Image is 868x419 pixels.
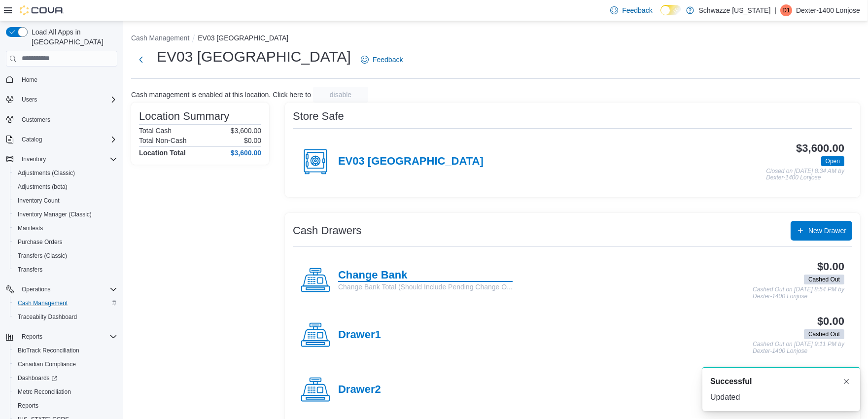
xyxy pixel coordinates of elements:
button: Dismiss toast [840,376,852,387]
p: $3,600.00 [231,127,261,135]
span: Inventory Manager (Classic) [14,209,117,220]
p: Dexter-1400 Lonjose [796,4,860,16]
h6: Total Non-Cash [139,137,187,144]
span: Cashed Out [808,275,840,284]
span: Reports [14,400,117,412]
span: Reports [18,331,117,343]
span: Manifests [18,224,43,232]
button: BioTrack Reconciliation [10,344,121,357]
button: Inventory Manager (Classic) [10,208,121,221]
button: Metrc Reconciliation [10,385,121,399]
span: Purchase Orders [14,236,117,248]
a: Customers [18,114,54,126]
span: New Drawer [808,226,846,236]
a: Purchase Orders [14,236,67,248]
span: Inventory [18,153,117,165]
span: Adjustments (beta) [14,181,117,193]
button: Catalog [18,134,46,145]
p: Change Bank Total (Should Include Pending Change O... [338,282,513,292]
span: Home [18,73,117,86]
span: Successful [710,376,752,387]
span: Reports [18,402,38,410]
span: Catalog [18,134,117,145]
span: Cashed Out [804,329,844,339]
a: Transfers [14,264,46,276]
span: Customers [22,116,50,124]
p: Cashed Out on [DATE] 9:11 PM by Dexter-1400 Lonjose [753,341,844,354]
button: Transfers [10,263,121,277]
span: Users [18,94,117,105]
span: Canadian Compliance [18,360,76,368]
a: Manifests [14,222,47,234]
button: Purchase Orders [10,235,121,249]
span: D1 [782,4,790,16]
a: Adjustments (beta) [14,181,71,193]
button: Reports [10,399,121,413]
a: Traceabilty Dashboard [14,311,81,323]
div: Notification [710,376,852,387]
span: Traceabilty Dashboard [18,313,77,321]
button: Inventory [2,152,121,166]
h4: Drawer1 [338,329,381,342]
img: Cova [20,5,64,15]
button: Canadian Compliance [10,357,121,371]
h3: Cash Drawers [293,225,361,237]
span: Purchase Orders [18,238,63,246]
a: Transfers (Classic) [14,250,71,262]
h3: $0.00 [817,261,844,273]
a: Dashboards [10,371,121,385]
span: Dashboards [14,372,117,384]
span: Metrc Reconciliation [14,386,117,398]
span: Feedback [622,5,652,15]
h4: EV03 [GEOGRAPHIC_DATA] [338,155,484,168]
button: Adjustments (Classic) [10,166,121,180]
button: Catalog [2,133,121,146]
a: Reports [14,400,42,412]
a: Metrc Reconciliation [14,386,75,398]
nav: An example of EuiBreadcrumbs [131,33,860,45]
span: Inventory Manager (Classic) [18,210,92,218]
button: Cash Management [131,34,189,42]
span: Cash Management [14,297,117,309]
span: Adjustments (beta) [18,183,68,191]
span: BioTrack Reconciliation [18,347,79,354]
span: Users [22,96,37,104]
a: Adjustments (Classic) [14,167,79,179]
span: Dashboards [18,374,57,382]
a: Feedback [357,50,407,70]
button: EV03 [GEOGRAPHIC_DATA] [198,34,288,42]
a: Inventory Count [14,195,64,207]
span: Cash Management [18,299,68,307]
h3: Location Summary [139,110,229,122]
button: Adjustments (beta) [10,180,121,194]
button: Users [2,93,121,106]
span: Transfers [18,266,42,274]
a: Canadian Compliance [14,358,80,370]
span: Load All Apps in [GEOGRAPHIC_DATA] [28,27,117,47]
button: Home [2,72,121,87]
h4: Location Total [139,149,186,157]
button: New Drawer [791,221,852,241]
span: Canadian Compliance [14,358,117,370]
button: Users [18,94,41,105]
span: Open [821,156,844,166]
p: Cashed Out on [DATE] 8:54 PM by Dexter-1400 Lonjose [753,286,844,300]
span: Inventory Count [14,195,117,207]
span: Transfers (Classic) [18,252,67,260]
p: | [774,4,776,16]
button: Reports [18,331,46,343]
input: Dark Mode [660,5,681,15]
h3: $0.00 [817,315,844,327]
span: Adjustments (Classic) [14,167,117,179]
button: Cash Management [10,296,121,310]
span: disable [330,90,351,100]
span: Feedback [373,55,403,65]
h3: $3,600.00 [796,142,844,154]
button: Operations [2,282,121,296]
span: Traceabilty Dashboard [14,311,117,323]
button: Transfers (Classic) [10,249,121,263]
span: Catalog [22,136,42,143]
a: Cash Management [14,297,71,309]
a: Home [18,74,41,86]
span: Home [22,76,37,84]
